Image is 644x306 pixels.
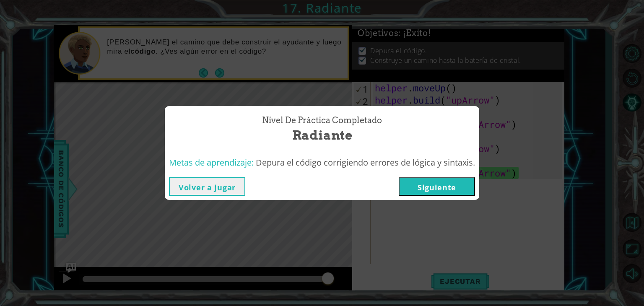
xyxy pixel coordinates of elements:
[292,126,352,144] span: Radiante
[169,157,254,168] span: Metas de aprendizaje:
[262,114,382,127] span: Nivel de práctica Completado
[169,177,245,196] button: Volver a jugar
[399,177,475,196] button: Siguiente
[256,157,475,168] span: Depura el código corrigiendo errores de lógica y sintaxis.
